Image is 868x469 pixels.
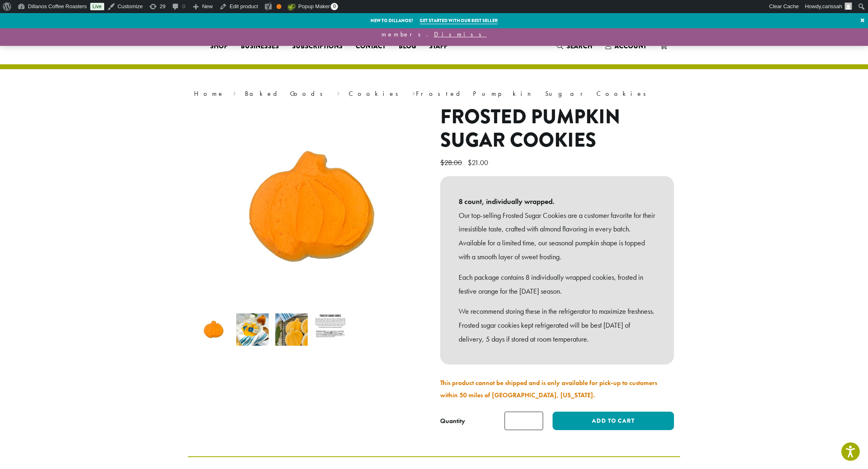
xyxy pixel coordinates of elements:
[822,3,842,9] span: carissah
[194,89,224,98] a: Home
[614,41,646,51] span: Account
[434,30,487,39] a: Dismiss
[468,158,472,167] span: $
[459,304,656,346] p: We recommend storing these in the refrigerator to maximize freshness. Frosted sugar cookies kept ...
[275,313,308,346] img: Frosted Pumpkin Sugar Cookies - Image 3
[233,86,236,99] span: ›
[553,412,674,430] button: Add to cart
[356,41,386,52] span: Contact
[566,41,592,51] span: Search
[412,86,415,99] span: ›
[276,4,281,9] div: OK
[90,3,104,10] a: Live
[440,105,674,152] h1: Frosted Pumpkin Sugar Cookies
[420,17,498,24] a: Get started with our best seller
[459,195,656,208] b: 8 count, individually wrapped.
[459,270,656,298] p: Each package contains 8 individually wrapped cookies, frosted in festive orange for the [DATE] se...
[203,40,234,53] a: Shop
[194,89,674,99] nav: Breadcrumb
[241,41,279,52] span: Businesses
[505,412,543,430] input: Product quantity
[440,158,444,167] span: $
[440,158,464,167] bdi: 28.00
[440,378,657,399] a: This product cannot be shipped and is only available for pick-up to customers within 50 miles of ...
[236,313,269,346] img: Frosted Pumpkin Sugar Cookies - Image 2
[440,416,465,426] div: Quantity
[399,41,416,52] span: Blog
[314,313,347,346] img: Frosted Pumpkin Sugar Cookies - Image 4
[459,208,656,264] p: Our top-selling Frosted Sugar Cookies are a customer favorite for their irresistible taste, craft...
[292,41,343,52] span: Subscriptions
[337,86,340,99] span: ›
[197,313,230,346] img: Frosted Pumpkin Sugar Cookies
[349,89,404,98] a: Cookies
[857,13,868,28] a: ×
[331,3,338,10] span: 0
[429,41,448,52] span: Staff
[423,40,454,53] a: Staff
[245,89,328,98] a: Baked Goods
[550,39,599,53] a: Search
[210,41,228,52] span: Shop
[468,158,490,167] bdi: 21.00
